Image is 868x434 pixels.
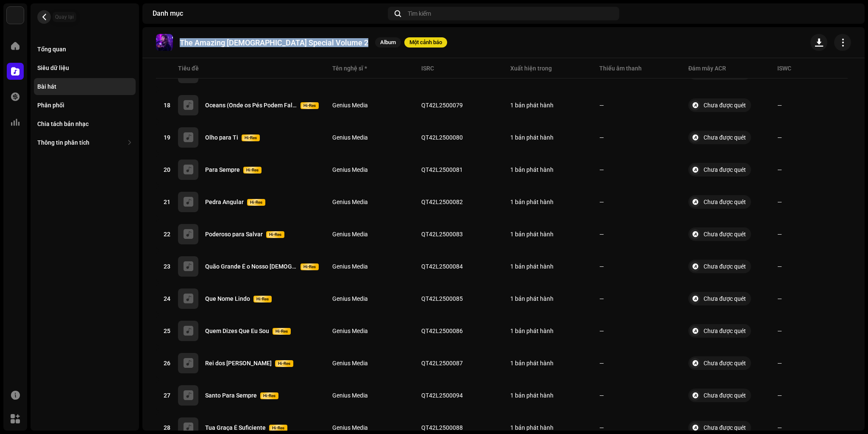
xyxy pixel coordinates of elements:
div: Chưa được quét [704,360,746,366]
div: Genius Media [332,425,368,431]
re-m-nav-dropdown: Thông tin phân tích [34,134,136,151]
re-a-table-badge: — [599,102,675,108]
div: Para Sempre [205,167,240,173]
div: 1 bản phát hành [510,328,554,334]
div: QT42L2500082 [421,199,463,205]
div: Oceans (Onde os Pés Podem Falhar) [205,102,297,108]
span: 1 bản phát hành [510,392,586,398]
div: Genius Media [332,328,368,334]
span: 1 bản phát hành [510,328,586,334]
span: — [777,263,782,270]
re-a-table-badge: — [599,263,675,269]
div: 1 bản phát hành [510,102,554,108]
span: 1 bản phát hành [510,425,586,431]
div: Chưa được quét [704,392,746,398]
div: Pedra Angular [205,199,244,205]
div: QT42L2500085 [421,296,463,302]
div: 1 bản phát hành [510,392,554,398]
img: 33004b37-325d-4a8b-b51f-c12e9b964943 [7,7,24,24]
div: Genius Media [332,199,368,205]
div: Poderoso para Salvar [205,231,263,237]
re-m-nav-item: Phân phối [34,97,136,114]
span: Genius Media [332,360,408,366]
div: Que Nome Lindo [205,296,250,302]
re-a-table-badge: — [599,296,675,302]
re-a-table-badge: — [599,167,675,173]
span: — [777,199,782,205]
span: Hi-Res [261,393,278,399]
div: Chưa được quét [704,296,746,302]
span: Hi-Res [242,135,259,141]
span: — [777,295,782,302]
div: Genius Media [332,296,368,302]
re-a-table-badge: — [599,328,675,334]
span: 1 bản phát hành [510,263,586,269]
div: QT42L2500079 [421,102,463,108]
div: Chưa được quét [704,102,746,108]
span: 1 bản phát hành [510,231,586,237]
span: 1 bản phát hành [510,199,586,205]
div: Chưa được quét [704,263,746,269]
span: Genius Media [332,199,408,205]
re-a-table-badge: — [599,360,675,366]
div: Chưa được quét [704,199,746,205]
span: — [777,392,782,399]
div: 1 bản phát hành [510,167,554,173]
div: QT42L2500080 [421,134,463,140]
span: Genius Media [332,328,408,334]
span: Hi-Res [301,103,318,109]
re-a-table-badge: — [599,392,675,398]
div: Danh mục [153,10,384,17]
span: Hi-Res [267,232,284,238]
span: Genius Media [332,102,408,108]
span: 1 bản phát hành [510,167,586,173]
span: Genius Media [332,392,408,398]
img: fd1204be-5223-4f3c-bf43-f9d465afe783 [156,34,173,51]
span: 1 bản phát hành [510,360,586,366]
span: Hi-Res [244,167,261,173]
div: 1 bản phát hành [510,231,554,237]
span: 1 bản phát hành [510,102,586,108]
span: — [777,328,782,334]
div: Chia tách bản nhạc [37,120,89,127]
div: Chưa được quét [704,167,746,173]
span: Genius Media [332,231,408,237]
re-m-nav-item: Bài hát [34,78,136,95]
div: Tua Graça É Suficiente [205,425,266,431]
span: Genius Media [332,263,408,269]
div: Genius Media [332,167,368,173]
div: Chưa được quét [704,134,746,140]
div: Quem Dizes Que Eu Sou [205,328,269,334]
re-a-table-badge: — [599,231,675,237]
re-a-table-badge: — [599,199,675,205]
span: Hi-Res [248,199,264,205]
span: — [777,166,782,173]
div: Quão Grande É o Nosso Deus [205,263,297,269]
div: QT42L2500094 [421,392,463,398]
div: Chưa được quét [704,231,746,237]
span: Album [375,37,401,48]
div: Genius Media [332,134,368,140]
span: Hi-Res [270,425,287,431]
div: Genius Media [332,392,368,398]
div: Olho para Ti [205,134,238,140]
div: QT42L2500083 [421,231,463,237]
span: Một cảnh báo [404,37,447,48]
div: Thông tin phân tích [37,139,89,146]
div: QT42L2500084 [421,263,463,269]
div: Genius Media [332,263,368,269]
div: QT42L2500086 [421,328,463,334]
div: Siêu dữ liệu [37,64,69,71]
p: The Amazing [DEMOGRAPHIC_DATA] Special Volume 2 [180,38,368,47]
div: 1 bản phát hành [510,199,554,205]
span: — [777,424,782,431]
div: QT42L2500087 [421,360,463,366]
span: — [777,134,782,141]
re-m-nav-item: Siêu dữ liệu [34,59,136,76]
div: 1 bản phát hành [510,425,554,431]
re-m-nav-item: Tổng quan [34,41,136,58]
re-m-nav-item: Chia tách bản nhạc [34,115,136,132]
span: Genius Media [332,134,408,140]
div: 1 bản phát hành [510,296,554,302]
div: QT42L2500081 [421,167,463,173]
